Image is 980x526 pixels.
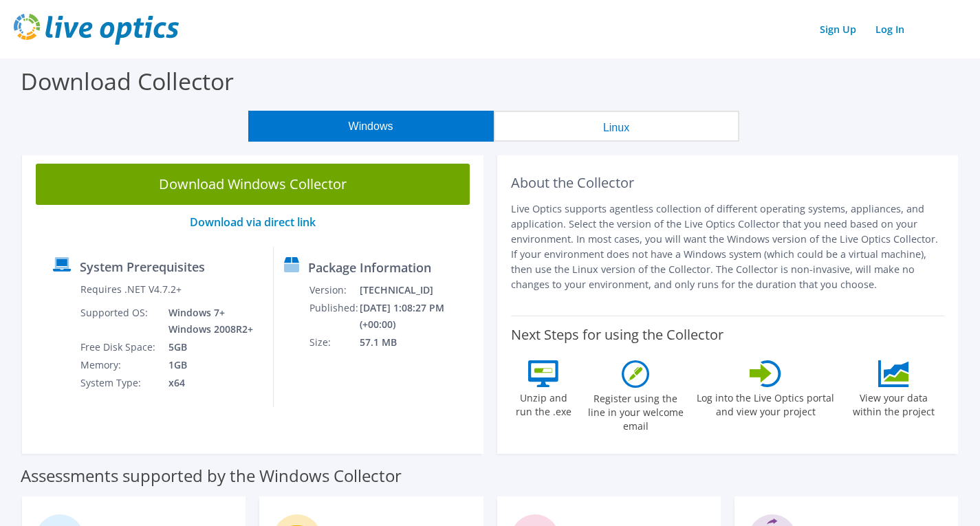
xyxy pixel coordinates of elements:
[494,111,739,142] button: Linux
[21,469,402,483] label: Assessments supported by the Windows Collector
[309,333,359,351] td: Size:
[512,387,575,419] label: Unzip and run the .exe
[21,65,234,97] label: Download Collector
[359,333,477,351] td: 57.1 MB
[844,387,943,419] label: View your data within the project
[511,201,945,292] p: Live Optics supports agentless collection of different operating systems, appliances, and applica...
[80,374,158,392] td: System Type:
[309,299,359,333] td: Published:
[158,356,256,374] td: 1GB
[511,175,945,191] h2: About the Collector
[584,388,687,433] label: Register using the line in your welcome email
[190,215,316,230] a: Download via direct link
[80,260,205,274] label: System Prerequisites
[158,374,256,392] td: x64
[80,283,182,296] label: Requires .NET V4.7.2+
[696,387,835,419] label: Log into the Live Optics portal and view your project
[359,281,477,299] td: [TECHNICAL_ID]
[14,14,179,45] img: live_optics_svg.svg
[80,356,158,374] td: Memory:
[308,261,431,274] label: Package Information
[36,164,470,205] a: Download Windows Collector
[813,19,863,39] a: Sign Up
[248,111,494,142] button: Windows
[869,19,911,39] a: Log In
[309,281,359,299] td: Version:
[158,338,256,356] td: 5GB
[158,304,256,338] td: Windows 7+ Windows 2008R2+
[359,299,477,333] td: [DATE] 1:08:27 PM (+00:00)
[80,304,158,338] td: Supported OS:
[80,338,158,356] td: Free Disk Space:
[511,327,723,343] label: Next Steps for using the Collector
